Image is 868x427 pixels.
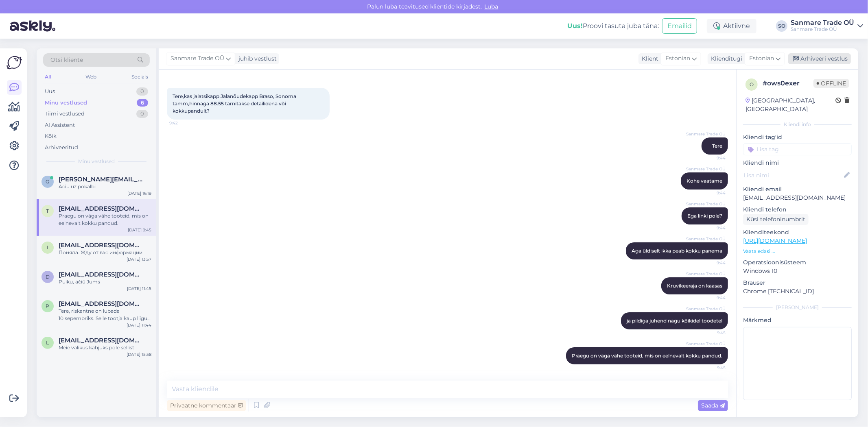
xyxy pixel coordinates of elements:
div: [DATE] 11:45 [127,285,151,292]
div: Uus [45,87,55,96]
div: Meie valikus kahjuks pole sellist [59,344,151,351]
div: Arhiveeri vestlus [788,53,851,64]
span: Otsi kliente [50,56,83,64]
p: Kliendi nimi [743,159,852,167]
span: Sanmare Trade OÜ [686,201,726,207]
span: Luba [482,3,501,10]
input: Lisa nimi [743,171,842,180]
span: t [46,208,49,214]
div: # ows0exer [763,78,813,88]
div: juhib vestlust [235,54,277,63]
span: Ega linki pole? [687,213,722,219]
a: Sanmare Trade OÜSanmare Trade OÜ [791,20,863,33]
span: dovilepakausyte4@gmail.com [59,271,143,278]
div: Aciu uz pokalbi [59,183,151,190]
span: Estonian [665,54,690,63]
p: [EMAIL_ADDRESS][DOMAIN_NAME] [743,194,852,202]
div: Tiimi vestlused [45,110,85,118]
div: Küsi telefoninumbrit [743,214,809,225]
span: peohaldus@gmail.com [59,300,143,307]
span: Sanmare Trade OÜ [686,341,726,347]
div: Web [84,72,98,82]
div: Klient [638,54,658,63]
span: Sanmare Trade OÜ [686,236,726,242]
span: 9:45 [695,365,726,371]
div: Socials [130,72,150,82]
span: 9:44 [695,190,726,196]
div: [DATE] 16:19 [127,190,151,196]
span: ja pildiga juhend nagu kõikidel toodetel [627,318,722,324]
div: [DATE] 13:57 [127,256,151,262]
span: greta.kaile@gmail.com [59,176,143,183]
div: SO [776,20,787,32]
span: Sanmare Trade OÜ [171,54,224,63]
span: Tere,kas jalatsikapp Jalanõudekapp Braso, Sonoma tamm,hinnaga 88.55 tarnitakse detailidena või ko... [173,93,297,114]
b: Uus! [567,22,583,30]
span: Sanmare Trade OÜ [686,166,726,172]
span: p [46,303,50,309]
div: Sanmare Trade OÜ [791,26,854,33]
span: 9:44 [695,155,726,161]
span: 9:45 [695,330,726,336]
div: 6 [137,99,148,107]
p: Märkmed [743,316,852,325]
p: Brauser [743,279,852,287]
span: l [46,340,49,346]
span: Aga üldiselt ikka peab kokku panema [632,248,722,254]
span: i [47,244,48,251]
div: Proovi tasuta juba täna: [567,21,659,31]
div: Aktiivne [707,19,756,33]
div: Arhiveeritud [45,144,78,152]
span: Estonian [749,54,774,63]
div: [DATE] 11:44 [127,322,151,328]
p: Kliendi email [743,185,852,194]
span: Tere [712,143,722,149]
span: Offline [813,79,849,88]
div: Puiku, ačiū Jums [59,278,151,285]
span: 9:44 [695,225,726,231]
div: Kõik [45,132,57,140]
button: Emailid [662,18,697,34]
p: Chrome [TECHNICAL_ID] [743,287,852,296]
span: Sanmare Trade OÜ [686,306,726,312]
a: [URL][DOMAIN_NAME] [743,237,807,244]
span: irinam@list.ru [59,242,143,249]
span: Sanmare Trade OÜ [686,131,726,137]
span: Kruvikeeraja on kaasas [667,283,722,289]
span: 9:42 [169,120,200,126]
span: g [46,179,50,185]
span: tiina.merisalu@mail.ee [59,205,143,212]
p: Kliendi telefon [743,205,852,214]
p: Klienditeekond [743,228,852,237]
span: 9:44 [695,260,726,266]
span: Sanmare Trade OÜ [686,271,726,277]
span: liiviasukyl@gmail.com [59,337,143,344]
span: Praegu on väga vähe tooteid, mis on eelnevalt kokku pandud. [572,353,722,359]
div: Sanmare Trade OÜ [791,20,854,26]
div: Tere, riskantne on lubada 10.sepembriks. Selle tootja kaup liigub vahel kiiremini ja vahel võtab ... [59,307,151,322]
span: Saada [701,402,725,409]
div: Praegu on väga vähe tooteid, mis on eelnevalt kokku pandud. [59,212,151,227]
span: Kohe vaatame [687,178,722,184]
span: d [46,274,50,280]
p: Windows 10 [743,267,852,275]
input: Lisa tag [743,143,852,155]
div: [GEOGRAPHIC_DATA], [GEOGRAPHIC_DATA] [746,96,835,113]
div: Klienditugi [708,54,742,63]
div: 0 [136,110,148,118]
span: Minu vestlused [78,158,115,165]
div: [DATE] 15:58 [127,351,151,357]
span: o [750,81,754,87]
p: Kliendi tag'id [743,133,852,142]
img: Askly Logo [7,55,22,70]
div: 0 [136,87,148,96]
div: Minu vestlused [45,99,87,107]
div: Kliendi info [743,121,852,128]
div: All [43,72,52,82]
p: Vaata edasi ... [743,248,852,255]
div: [DATE] 9:45 [128,227,151,233]
div: AI Assistent [45,121,75,129]
span: 9:44 [695,295,726,301]
div: Поняла..Жду от вас информации [59,249,151,256]
p: Operatsioonisüsteem [743,258,852,267]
